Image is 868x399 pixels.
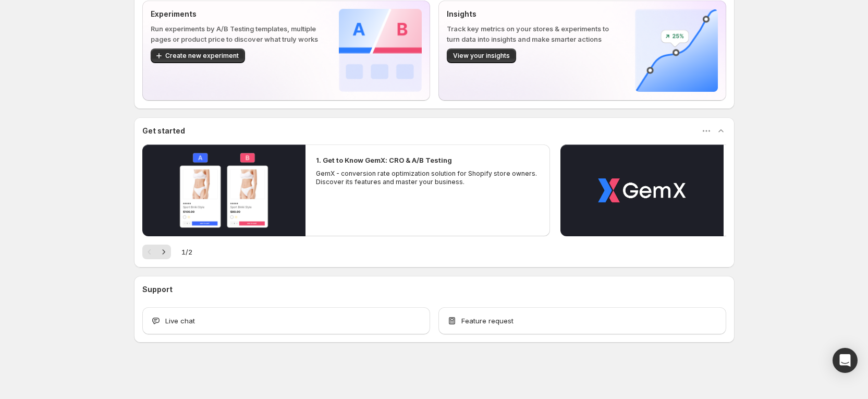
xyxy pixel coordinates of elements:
[560,144,724,236] button: Play video
[833,348,858,373] div: Open Intercom Messenger
[181,247,192,257] span: 1 / 2
[151,9,322,19] p: Experiments
[453,52,510,60] span: View your insights
[142,144,305,236] button: Play video
[151,23,322,44] p: Run experiments by A/B Testing templates, multiple pages or product price to discover what truly ...
[447,49,516,63] button: View your insights
[447,9,618,19] p: Insights
[142,126,185,136] h3: Get started
[165,316,195,326] span: Live chat
[447,23,618,44] p: Track key metrics on your stores & experiments to turn data into insights and make smarter actions
[156,245,171,259] button: Next
[142,245,171,259] nav: Pagination
[339,9,422,92] img: Experiments
[151,49,245,63] button: Create new experiment
[316,155,452,165] h2: 1. Get to Know GemX: CRO & A/B Testing
[635,9,718,92] img: Insights
[142,284,173,295] h3: Support
[165,52,239,60] span: Create new experiment
[461,316,514,326] span: Feature request
[316,170,540,186] p: GemX - conversion rate optimization solution for Shopify store owners. Discover its features and ...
